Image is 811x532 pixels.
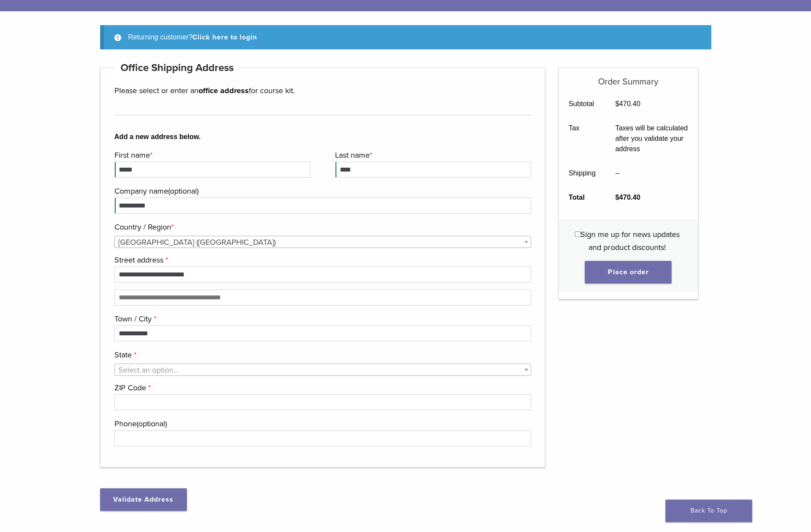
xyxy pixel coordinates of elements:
[615,100,640,107] bdi: 470.40
[615,194,640,201] bdi: 470.40
[665,500,752,522] a: Back To Top
[615,100,619,107] span: $
[118,365,179,375] span: Select an option…
[114,363,531,376] span: State
[114,312,529,325] label: Town / City
[137,419,167,428] span: (optional)
[115,236,531,248] span: United States (US)
[559,116,606,161] th: Tax
[580,230,680,252] span: Sign me up for news updates and product discounts!
[615,194,619,201] span: $
[114,417,529,430] label: Phone
[114,221,529,234] label: Country / Region
[114,185,529,198] label: Company name
[114,236,531,248] span: Country / Region
[199,86,249,95] strong: office address
[100,25,711,49] div: Returning customer?
[114,348,529,361] label: State
[192,33,257,42] a: Click here to login
[559,92,606,116] th: Subtotal
[100,488,187,511] button: Validate Address
[615,169,620,177] span: --
[114,58,240,78] h4: Office Shipping Address
[559,68,698,87] h5: Order Summary
[168,186,199,196] span: (optional)
[335,149,529,162] label: Last name
[575,231,580,237] input: Sign me up for news updates and product discounts!
[114,84,531,97] p: Please select or enter an for course kit.
[114,253,529,266] label: Street address
[559,161,606,185] th: Shipping
[114,149,308,162] label: First name
[114,132,531,142] b: Add a new address below.
[559,185,606,210] th: Total
[606,116,698,161] td: Taxes will be calculated after you validate your address
[585,261,671,283] button: Place order
[114,381,529,394] label: ZIP Code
